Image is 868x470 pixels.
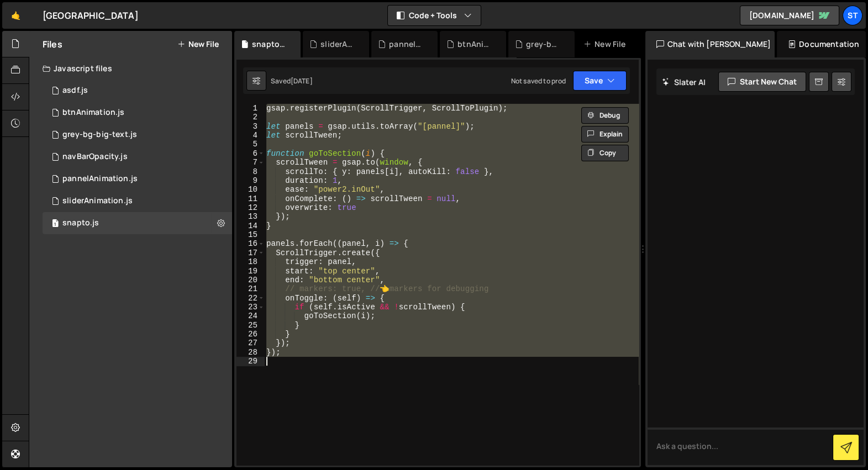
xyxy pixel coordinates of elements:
div: 8 [236,167,265,176]
div: 22 [236,294,265,303]
div: snapto.js [252,39,287,50]
div: 2 [236,113,265,122]
div: 28 [236,348,265,357]
div: btnAnimation.js [62,108,124,118]
div: Saved [271,76,313,86]
button: Start new chat [718,72,806,92]
div: 17 [236,249,265,257]
div: Javascript files [29,57,232,80]
div: 20 [236,276,265,284]
button: Debug [581,107,629,124]
div: 27 [236,339,265,347]
div: navBarOpacity.js [62,152,128,162]
div: grey-bg-big-text.js [526,39,561,50]
div: 5 [236,140,265,149]
a: 🤙 [2,2,29,29]
button: Code + Tools [388,6,481,25]
h2: Slater AI [662,77,706,87]
span: 1 [52,220,59,229]
div: asdf.js [62,86,88,96]
div: New File [583,39,630,50]
div: 7 [236,158,265,167]
div: 16620/45281.js [43,80,232,102]
div: 26 [236,330,265,339]
button: New File [177,40,219,49]
div: 16620/45296.js [43,146,232,168]
div: 14 [236,221,265,230]
div: [DATE] [291,76,313,86]
div: 13 [236,212,265,221]
div: 25 [236,321,265,330]
div: 23 [236,303,265,311]
div: 1 [236,104,265,113]
div: 16620/45387.js [43,102,232,124]
a: [DOMAIN_NAME] [740,6,839,25]
div: 16620/45290.js [43,168,232,190]
div: 9 [236,176,265,185]
div: sliderAnimation.js [320,39,356,50]
div: 6 [236,149,265,158]
button: Save [573,71,627,91]
div: pannelAnimation.js [389,39,424,50]
div: 15 [236,230,265,239]
div: Documentation [777,31,866,57]
div: Not saved to prod [511,76,566,86]
button: Copy [581,145,629,161]
div: Chat with [PERSON_NAME] [645,31,775,57]
button: Explain [581,126,629,142]
div: 10 [236,185,265,194]
div: grey-bg-big-text.js [62,130,137,140]
div: pannelAnimation.js [62,174,138,184]
div: 29 [236,357,265,366]
a: St [843,6,862,25]
div: btnAnimation.js [457,39,493,50]
div: sliderAnimation.js [62,196,133,206]
div: snapto.js [62,218,99,228]
div: 12 [236,203,265,212]
div: 18 [236,257,265,266]
div: 24 [236,311,265,320]
div: 16 [236,239,265,248]
h2: Files [43,38,62,50]
div: 19 [236,267,265,276]
div: 16620/45283.js [43,124,232,146]
div: 21 [236,284,265,293]
div: [GEOGRAPHIC_DATA] [43,9,139,22]
div: 4 [236,131,265,140]
div: 16620/45285.js [43,190,232,212]
div: 3 [236,122,265,131]
div: 11 [236,194,265,203]
div: 16620/45274.js [43,212,232,234]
